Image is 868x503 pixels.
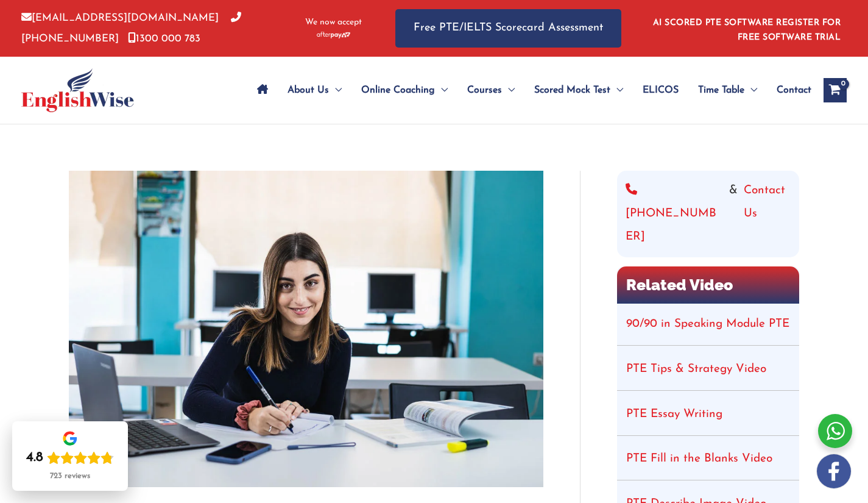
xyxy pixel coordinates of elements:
div: Rating: 4.8 out of 5 [26,449,114,466]
a: Contact Us [744,179,791,249]
a: ELICOS [633,69,688,112]
img: Afterpay-Logo [317,32,350,38]
a: [PHONE_NUMBER] [626,179,723,249]
aside: Header Widget 1 [646,9,847,48]
span: Menu Toggle [610,69,623,112]
span: We now accept [305,16,362,29]
img: cropped-ew-logo [21,68,134,112]
span: About Us [288,69,329,112]
span: Time Table [698,69,744,112]
a: View Shopping Cart, empty [824,78,847,102]
a: 90/90 in Speaking Module PTE [626,318,789,330]
div: & [626,179,791,249]
a: Time TableMenu Toggle [688,69,767,112]
h2: Related Video [617,266,799,304]
span: Contact [777,69,811,112]
a: Free PTE/IELTS Scorecard Assessment [395,9,621,48]
span: Menu Toggle [329,69,342,112]
span: Menu Toggle [744,69,757,112]
span: Courses [467,69,502,112]
a: About UsMenu Toggle [278,69,351,112]
img: white-facebook.png [817,454,851,488]
a: PTE Tips & Strategy Video [626,363,766,375]
a: 1300 000 783 [128,34,200,44]
a: [EMAIL_ADDRESS][DOMAIN_NAME] [21,13,219,23]
nav: Site Navigation: Main Menu [247,69,811,112]
a: [PHONE_NUMBER] [21,13,241,43]
a: Contact [767,69,811,112]
a: Scored Mock TestMenu Toggle [524,69,633,112]
a: PTE Essay Writing [626,408,722,420]
a: AI SCORED PTE SOFTWARE REGISTER FOR FREE SOFTWARE TRIAL [653,18,841,42]
span: Scored Mock Test [534,69,610,112]
span: Menu Toggle [435,69,448,112]
a: CoursesMenu Toggle [457,69,524,112]
a: Online CoachingMenu Toggle [351,69,457,112]
span: Menu Toggle [502,69,515,112]
div: 723 reviews [50,471,90,481]
a: PTE Fill in the Blanks Video [626,453,772,465]
div: 4.8 [26,449,43,466]
span: Online Coaching [361,69,435,112]
span: ELICOS [643,69,679,112]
